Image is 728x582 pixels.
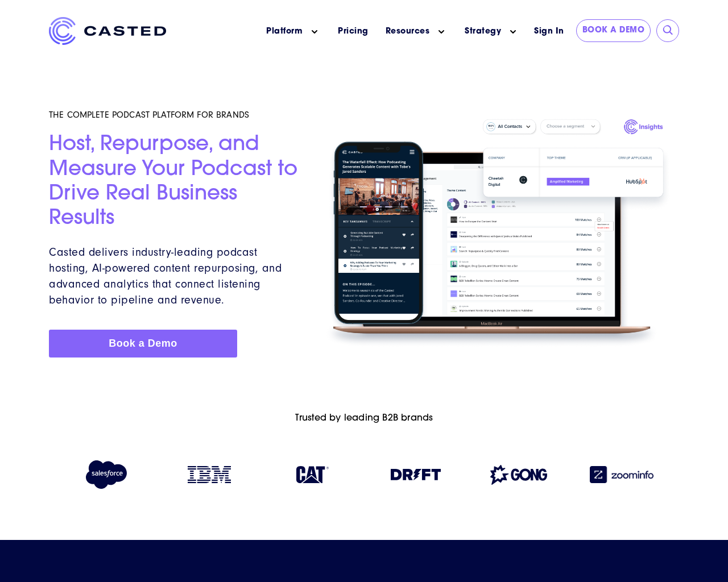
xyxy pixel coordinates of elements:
img: Homepage Hero [317,114,679,354]
span: Casted delivers industry-leading podcast hosting, AI-powered content repurposing, and advanced an... [49,246,282,306]
img: Caterpillar logo [296,466,329,483]
h2: Host, Repurpose, and Measure Your Podcast to Drive Real Business Results [49,133,304,231]
img: Salesforce logo [81,460,132,489]
a: Resources [386,26,430,38]
a: Sign In [528,19,570,44]
img: IBM logo [188,466,231,483]
h6: Trusted by leading B2B brands [49,413,679,424]
img: Casted_Logo_Horizontal_FullColor_PUR_BLUE [49,17,166,45]
a: Book a Demo [576,19,651,42]
h5: THE COMPLETE PODCAST PLATFORM FOR BRANDS [49,109,304,120]
a: Platform [266,26,303,38]
input: Submit [663,25,674,36]
span: Book a Demo [109,338,177,349]
img: Gong logo [490,465,547,485]
nav: Main menu [183,17,528,46]
a: Book a Demo [49,330,237,357]
a: Strategy [465,26,501,38]
img: Drift logo [391,469,441,480]
img: Zoominfo logo [590,466,653,483]
a: Pricing [338,26,369,38]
